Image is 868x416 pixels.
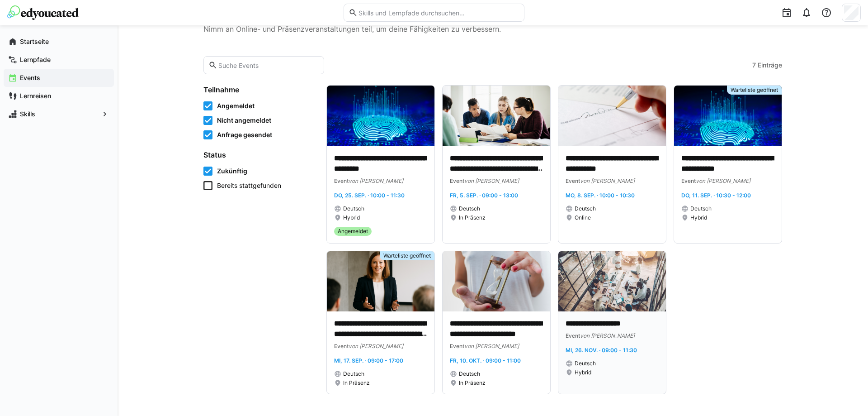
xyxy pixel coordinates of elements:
[681,192,751,199] span: Do, 11. Sep. · 10:30 - 12:00
[580,177,635,184] span: von [PERSON_NAME]
[690,214,707,221] span: Hybrid
[217,167,247,176] span: Zukünftig
[566,332,580,339] span: Event
[459,370,480,378] span: Deutsch
[217,101,255,110] span: Angemeldet
[203,85,316,94] h4: Teilnahme
[450,343,464,349] span: Event
[343,205,364,212] span: Deutsch
[343,379,370,387] span: In Präsenz
[349,343,403,349] span: von [PERSON_NAME]
[696,177,750,184] span: von [PERSON_NAME]
[327,86,434,146] img: image
[203,150,316,159] h4: Status
[203,24,782,34] p: Nimm an Online- und Präsenzveranstaltungen teil, um deine Fähigkeiten zu verbessern.
[580,332,635,339] span: von [PERSON_NAME]
[459,379,486,387] span: In Präsenz
[450,357,521,364] span: Fr, 10. Okt. · 09:00 - 11:00
[450,177,464,184] span: Event
[731,86,778,94] span: Warteliste geöffnet
[464,177,519,184] span: von [PERSON_NAME]
[459,205,480,212] span: Deutsch
[334,343,349,349] span: Event
[450,192,518,199] span: Fr, 5. Sep. · 09:00 - 13:00
[459,214,486,221] span: In Präsenz
[443,86,550,146] img: image
[681,177,696,184] span: Event
[327,251,434,312] img: image
[752,61,756,70] span: 7
[575,369,591,376] span: Hybrid
[464,343,519,349] span: von [PERSON_NAME]
[566,192,635,199] span: Mo, 8. Sep. · 10:00 - 10:30
[217,116,271,125] span: Nicht angemeldet
[690,205,712,212] span: Deutsch
[443,251,550,312] img: image
[217,61,319,69] input: Suche Events
[566,177,580,184] span: Event
[349,177,403,184] span: von [PERSON_NAME]
[566,347,637,354] span: Mi, 26. Nov. · 09:00 - 11:30
[334,177,349,184] span: Event
[558,86,666,146] img: image
[575,214,591,221] span: Online
[217,130,272,139] span: Anfrage gesendet
[575,205,596,212] span: Deutsch
[343,214,360,221] span: Hybrid
[383,252,431,259] span: Warteliste geöffnet
[334,192,405,199] span: Do, 25. Sep. · 10:00 - 11:30
[758,61,782,70] span: Einträge
[558,251,666,312] img: image
[674,86,782,146] img: image
[575,360,596,367] span: Deutsch
[338,228,368,235] span: Angemeldet
[358,9,519,17] input: Skills und Lernpfade durchsuchen…
[343,370,364,378] span: Deutsch
[217,181,281,190] span: Bereits stattgefunden
[334,357,403,364] span: Mi, 17. Sep. · 09:00 - 17:00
